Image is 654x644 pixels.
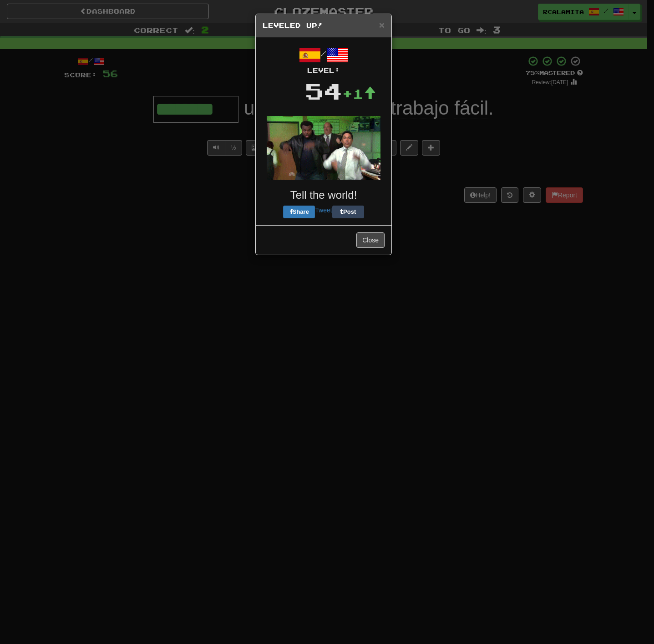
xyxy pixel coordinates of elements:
[283,206,315,218] button: Share
[342,85,376,103] div: +1
[379,20,385,30] button: Close
[305,75,342,107] div: 54
[263,66,385,75] div: Level:
[332,206,364,218] button: Post
[379,20,385,30] span: ×
[267,116,380,180] img: office-a80e9430007fca076a14268f5cfaac02a5711bd98b344892871d2edf63981756.gif
[315,206,332,214] a: Tweet
[263,189,385,201] h3: Tell the world!
[263,21,385,30] h5: Leveled Up!
[356,232,385,248] button: Close
[263,44,385,75] div: /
